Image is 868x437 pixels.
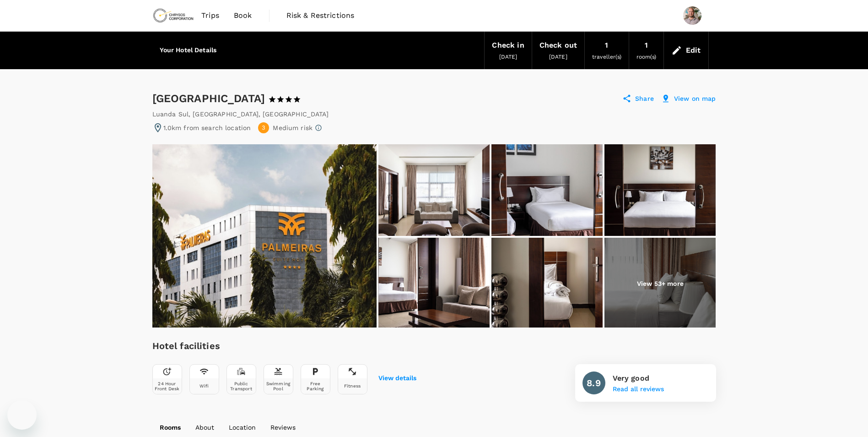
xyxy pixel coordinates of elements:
[152,109,329,119] div: Luanda Sul , [GEOGRAPHIC_DATA] , [GEOGRAPHIC_DATA]
[152,5,194,26] img: Chrysos Corporation
[273,123,313,132] p: Medium risk
[605,39,608,52] div: 1
[152,91,310,106] div: [GEOGRAPHIC_DATA]
[549,54,567,60] span: [DATE]
[286,10,355,21] span: Risk & Restrictions
[344,383,361,388] div: Fitness
[604,238,716,329] img: Room
[587,376,600,390] h6: 8.9
[266,381,291,391] div: Swimming Pool
[152,339,416,353] h6: Hotel facilities
[539,39,577,52] div: Check out
[613,373,664,384] p: Very good
[234,10,252,21] span: Book
[199,383,209,388] div: Wifi
[195,423,214,432] p: About
[163,123,251,132] p: 1.0km from search location
[491,238,603,329] img: Room
[229,381,254,391] div: Public Transport
[592,54,621,60] span: traveller(s)
[229,423,256,432] p: Location
[604,144,716,236] img: Room
[683,6,701,25] img: Grant Royce Woods
[635,94,654,103] p: Share
[160,423,181,432] p: Rooms
[160,45,217,55] h6: Your Hotel Details
[636,54,656,60] span: room(s)
[686,44,701,57] div: Edit
[492,39,524,52] div: Check in
[201,10,219,21] span: Trips
[613,386,664,393] button: Read all reviews
[303,381,328,391] div: Free Parking
[491,144,603,236] img: Room
[674,94,716,103] p: View on map
[378,238,490,329] img: Room
[645,39,648,52] div: 1
[637,279,684,288] p: View 53+ more
[270,423,296,432] p: Reviews
[378,144,490,236] img: Room
[378,375,416,382] button: View details
[152,144,377,328] img: Primary image
[155,381,180,391] div: 24 Hour Front Desk
[7,400,37,430] iframe: Button to launch messaging window
[499,54,518,60] span: [DATE]
[262,124,265,132] span: 3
